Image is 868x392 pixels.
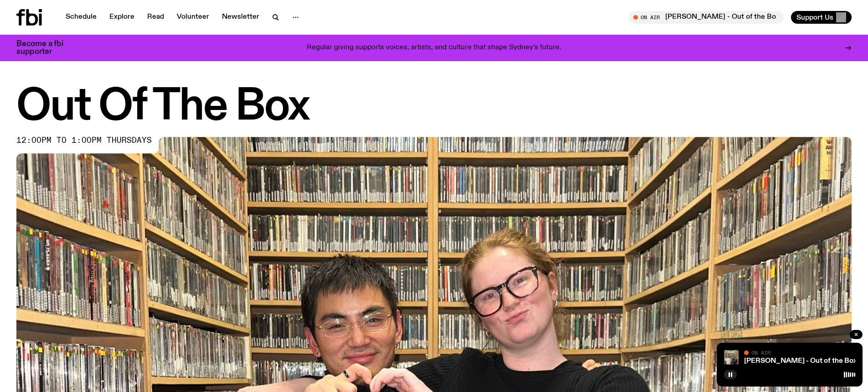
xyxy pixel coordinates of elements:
img: https://media.fbi.radio/images/IMG_7702.jpg [724,350,739,365]
a: [PERSON_NAME] - Out of the Box [744,357,857,365]
a: Volunteer [171,11,215,24]
span: Support Us [796,13,833,21]
a: Explore [104,11,140,24]
a: Schedule [60,11,102,24]
a: Newsletter [216,11,265,24]
p: Regular giving supports voices, artists, and culture that shape Sydney’s future. [307,44,561,52]
span: 12:00pm to 1:00pm thursdays [16,137,152,144]
h1: Out Of The Box [16,87,852,128]
button: On Air[PERSON_NAME] - Out of the Box [629,11,784,24]
button: Support Us [791,11,852,24]
h3: Become a fbi supporter [16,40,75,56]
span: On Air [751,350,770,355]
a: Read [142,11,169,24]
